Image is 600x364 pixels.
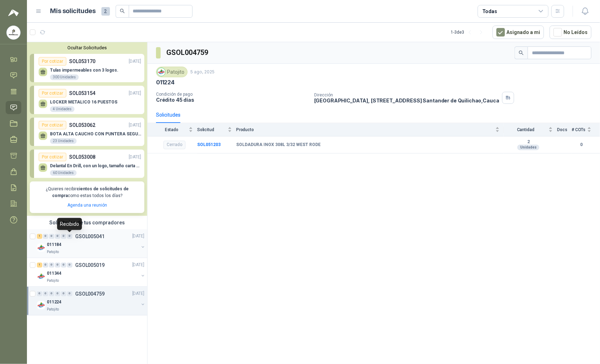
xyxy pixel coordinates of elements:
[50,68,118,73] p: Tulas impermeables con 3 logos.
[67,234,72,239] div: 0
[101,7,110,16] span: 2
[557,123,572,136] th: Docs
[30,150,144,178] a: Por cotizarSOL053008[DATE] Delantal En Drill, con un logo, tamaño carta 1 tinta (Se envia enlacen...
[37,234,42,239] div: 1
[572,123,600,136] th: # COTs
[156,97,309,103] p: Crédito 45 días
[120,9,125,13] span: search
[61,234,66,239] div: 0
[49,234,54,239] div: 0
[572,141,591,148] b: 0
[517,145,539,150] div: Unidades
[34,186,140,199] p: ¿Quieres recibir como estas todos los días?
[197,142,221,147] a: SOL051203
[314,93,499,97] p: Dirección
[27,42,147,216] div: Ocultar SolicitudesPor cotizarSOL053170[DATE] Tulas impermeables con 3 logos.300 UnidadesPor coti...
[132,233,144,240] p: [DATE]
[129,154,141,161] p: [DATE]
[47,241,61,248] p: 011184
[7,26,20,39] img: Company Logo
[166,47,209,58] h3: GSOL004759
[39,153,66,161] div: Por cotizar
[37,243,45,252] img: Company Logo
[129,90,141,97] p: [DATE]
[148,123,197,136] th: Estado
[39,89,66,97] div: Por cotizar
[47,307,59,312] p: Patojito
[75,263,105,268] p: GSOL005019
[57,218,82,230] div: Recibido
[30,45,144,50] button: Ocultar Solicitudes
[157,68,165,76] img: Company Logo
[236,127,494,132] span: Producto
[314,97,499,103] p: [GEOGRAPHIC_DATA], [STREET_ADDRESS] Santander de Quilichao , Cauca
[30,86,144,114] a: Por cotizarSOL053154[DATE] LOCKER METALICO 16 PUESTOS4 Unidades
[43,263,48,268] div: 0
[69,57,95,65] p: SOL053170
[30,54,144,82] a: Por cotizarSOL053170[DATE] Tulas impermeables con 3 logos.300 Unidades
[50,106,74,112] div: 4 Unidades
[47,278,59,284] p: Patojito
[37,290,146,312] a: 0 0 0 0 0 0 GSOL004759[DATE] Company Logo011224Patojito
[47,270,61,277] p: 011344
[67,263,72,268] div: 0
[190,69,215,75] p: 5 ago, 2025
[37,261,146,284] a: 1 0 0 0 0 0 GSOL005019[DATE] Company Logo011344Patojito
[236,123,504,136] th: Producto
[156,79,174,86] p: 011224
[75,291,105,296] p: GSOL004759
[504,123,557,136] th: Cantidad
[43,291,48,296] div: 0
[197,123,236,136] th: Solicitud
[61,291,66,296] div: 0
[156,92,309,97] p: Condición de pago
[69,89,95,97] p: SOL053154
[129,58,141,65] p: [DATE]
[49,291,54,296] div: 0
[47,249,59,255] p: Patojito
[37,232,146,255] a: 1 0 0 0 0 0 GSOL005041[DATE] Company Logo011184Patojito
[50,100,117,105] p: LOCKER METALICO 16 PUESTOS
[504,127,547,132] span: Cantidad
[69,153,95,161] p: SOL053008
[55,234,60,239] div: 0
[50,74,79,80] div: 300 Unidades
[156,67,188,77] div: Patojito
[61,263,66,268] div: 0
[519,50,524,55] span: search
[27,216,147,229] div: Solicitudes de tus compradores
[43,234,48,239] div: 0
[37,272,45,281] img: Company Logo
[482,7,497,15] div: Todas
[50,6,96,16] h1: Mis solicitudes
[50,138,77,144] div: 23 Unidades
[49,263,54,268] div: 0
[129,122,141,129] p: [DATE]
[47,299,61,306] p: 011224
[156,111,180,119] div: Solicitudes
[493,26,544,39] button: Asignado a mi
[132,262,144,268] p: [DATE]
[451,27,487,38] div: 1 - 3 de 3
[37,263,42,268] div: 1
[163,141,185,149] div: Cerrado
[132,290,144,297] p: [DATE]
[50,170,77,176] div: 60 Unidades
[69,121,95,129] p: SOL053062
[236,142,321,148] b: SOLDADURA INOX 308L 3/32 WEST RODE
[37,301,45,309] img: Company Logo
[75,234,105,239] p: GSOL005041
[52,186,129,198] b: cientos de solicitudes de compra
[55,263,60,268] div: 0
[39,121,66,129] div: Por cotizar
[30,118,144,146] a: Por cotizarSOL053062[DATE] BOTA ALTA CAUCHO CON PUNTERA SEGURIDAD23 Unidades
[67,291,72,296] div: 0
[50,131,141,136] p: BOTA ALTA CAUCHO CON PUNTERA SEGURIDAD
[55,291,60,296] div: 0
[572,127,586,132] span: # COTs
[50,163,141,168] p: Delantal En Drill, con un logo, tamaño carta 1 tinta (Se envia enlacen, como referencia)
[39,57,66,66] div: Por cotizar
[504,139,553,145] b: 2
[37,291,42,296] div: 0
